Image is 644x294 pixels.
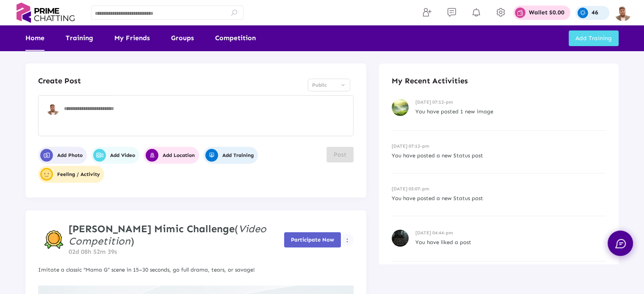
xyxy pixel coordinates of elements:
button: Post [326,147,354,162]
button: Add Location [144,147,199,164]
img: chat.svg [615,239,626,248]
img: user-profile [41,169,52,179]
img: user-profile [47,102,59,115]
a: Home [25,25,44,51]
img: competition-badge.svg [44,230,64,249]
p: Imitate a classic “Mama G” scene in 15–30 seconds, go full drama, tears, or savage! [38,265,354,275]
span: Public [312,82,327,88]
span: Feeling / Activity [40,168,100,181]
a: Groups [171,25,194,51]
mat-select: Select Privacy [308,79,350,91]
h4: My Recent Activities [392,76,606,85]
span: Add Video [93,149,135,162]
span: Participate Now [291,236,334,243]
span: 02d 08h 52m 39s [69,248,117,256]
span: Add Location [146,149,195,162]
span: Post [334,151,346,158]
p: You have posted 1 new image [415,107,606,116]
span: Add Training [575,35,612,42]
h4: Create Post [38,76,81,85]
p: 46 [591,10,598,16]
p: You have liked a post [415,238,606,247]
p: You have posted a new Status post [392,194,606,203]
span: Add Photo [40,149,83,162]
img: recent-activities-img [392,230,409,247]
a: Training [66,25,93,51]
h6: [DATE] 05:07-pm [392,186,606,192]
h6: [DATE] 04:44-pm [415,230,606,236]
img: img [614,4,631,21]
img: logo [13,3,78,23]
strong: [PERSON_NAME] Mimic Challenge [69,223,235,235]
button: Participate Now [284,232,341,247]
a: Competition [215,25,256,51]
a: My Friends [114,25,150,51]
img: more [346,238,348,242]
p: Wallet $0.00 [529,10,564,16]
h6: [DATE] 07:12-pm [392,143,606,149]
i: Video Competition [69,223,266,247]
span: Add Training [205,149,254,162]
p: You have posted a new Status post [392,151,606,160]
button: Add Training [203,147,258,164]
h6: [DATE] 07:12-pm [415,99,606,105]
img: recent-activities-img [392,99,409,116]
button: Example icon-button with a menu [341,234,354,246]
h4: ( ) [69,223,284,247]
button: Add Video [91,147,139,164]
button: Add Photo [38,147,87,164]
button: user-profileFeeling / Activity [38,166,104,183]
button: Add Training [569,30,619,46]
